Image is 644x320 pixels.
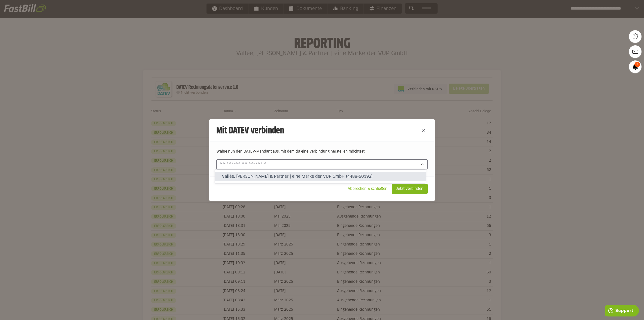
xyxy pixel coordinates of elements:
[215,172,426,181] sl-option: Vallée, [PERSON_NAME] & Partner | eine Marke der VUP GmbH (4488-50192)
[605,305,639,317] iframe: Öffnet ein Widget, in dem Sie weitere Informationen finden
[629,60,641,73] a: 1
[343,184,392,194] sl-button: Abbrechen & schließen
[634,62,640,67] span: 1
[392,184,428,194] sl-button: Jetzt verbinden
[216,149,428,154] p: Wähle nun den DATEV-Mandant aus, mit dem du eine Verbindung herstellen möchtest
